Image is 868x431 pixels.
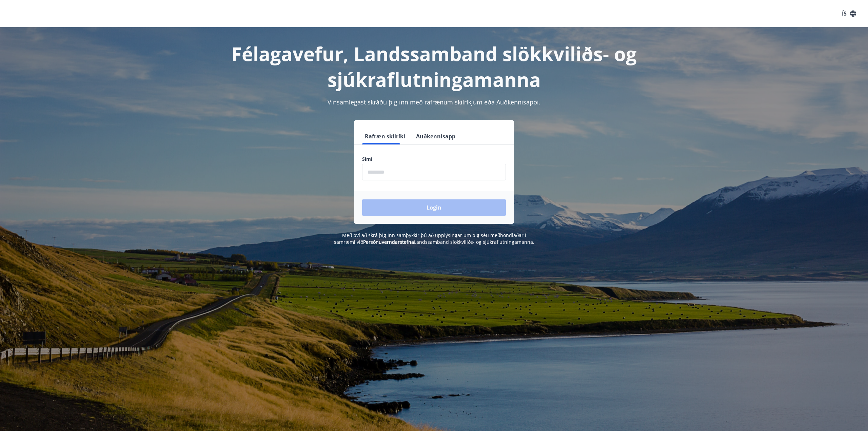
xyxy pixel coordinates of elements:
h1: Félagavefur, Landssamband slökkviliðs- og sjúkraflutningamanna [198,41,670,92]
label: Sími [362,156,506,162]
span: Með því að skrá þig inn samþykkir þú að upplýsingar um þig séu meðhöndlaðar í samræmi við Landssa... [334,232,534,245]
a: Persónuverndarstefna [363,239,414,245]
button: ÍS [838,7,860,20]
span: Vinsamlegast skráðu þig inn með rafrænum skilríkjum eða Auðkennisappi. [328,98,540,106]
button: Auðkennisapp [413,128,458,144]
button: Rafræn skilríki [362,128,408,144]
